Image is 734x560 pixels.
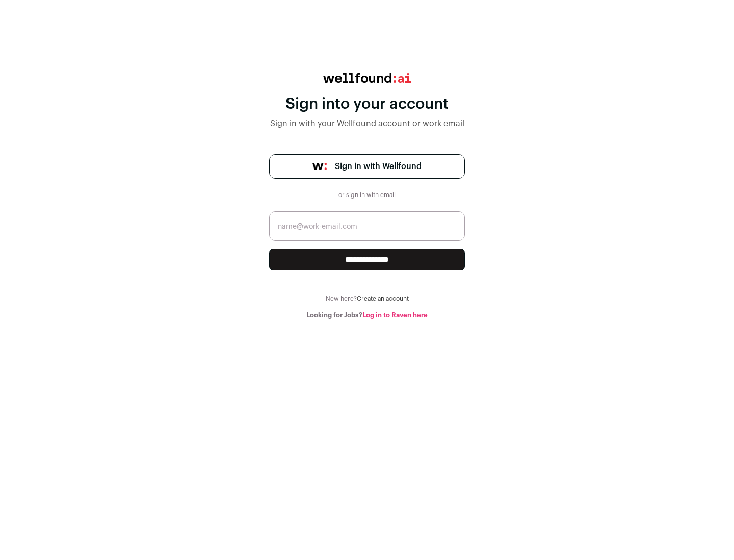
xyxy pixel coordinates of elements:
[269,311,465,319] div: Looking for Jobs?
[334,191,400,199] div: or sign in with email
[269,118,465,130] div: Sign in with your Wellfound account or work email
[362,312,428,318] a: Log in to Raven here
[335,160,422,173] span: Sign in with Wellfound
[269,211,465,241] input: name@work-email.com
[269,95,465,114] div: Sign into your account
[312,163,327,170] img: wellfound-symbol-flush-black-fb3c872781a75f747ccb3a119075da62bfe97bd399995f84a933054e44a575c4.png
[357,296,409,302] a: Create an account
[269,154,465,179] a: Sign in with Wellfound
[323,73,411,83] img: wellfound:ai
[269,295,465,303] div: New here?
